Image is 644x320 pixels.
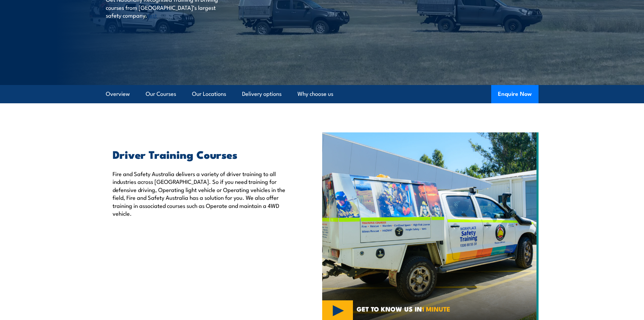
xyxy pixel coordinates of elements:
[192,85,226,103] a: Our Locations
[146,85,176,103] a: Our Courses
[113,149,291,159] h2: Driver Training Courses
[297,85,333,103] a: Why choose us
[113,170,291,217] p: Fire and Safety Australia delivers a variety of driver training to all industries across [GEOGRAP...
[491,85,539,103] button: Enquire Now
[147,11,157,19] a: test
[106,85,130,103] a: Overview
[357,306,450,312] span: GET TO KNOW US IN
[422,304,450,314] strong: 1 MINUTE
[242,85,282,103] a: Delivery options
